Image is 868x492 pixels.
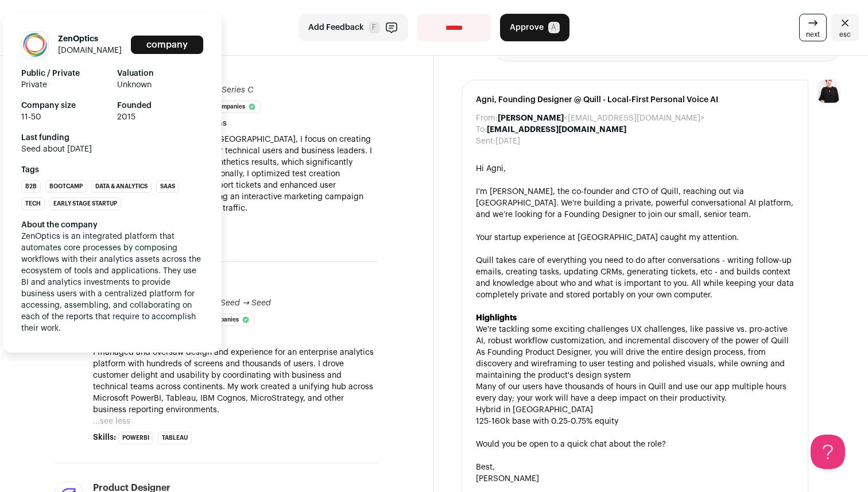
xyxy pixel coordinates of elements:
button: ...see less [93,416,130,427]
dd: [DATE] [495,135,520,147]
span: A [548,22,560,33]
span: Add Feedback [308,22,364,33]
li: 125-160k base with 0.25-0.75% equity [476,416,794,427]
span: Skills: [93,432,116,443]
iframe: Help Scout Beacon - Open [811,435,845,469]
span: ZenOptics is an integrated platform that automates core processes by composing workflows with the... [21,233,203,332]
strong: Public / Private [21,68,108,79]
li: We're tackling some exciting challenges UX challenges, like passive vs. pro-active AI, robust wor... [476,324,794,347]
a: Add to company list [131,36,203,54]
div: Would you be open to a quick chat about the role? [476,439,794,450]
span: esc [839,30,851,39]
li: PowerBI [118,432,153,444]
dd: <[EMAIL_ADDRESS][DOMAIN_NAME]> [498,113,704,124]
li: Tableau [158,432,192,444]
button: Add Feedback F [299,14,408,41]
span: next [806,30,820,39]
b: [EMAIL_ADDRESS][DOMAIN_NAME] [487,126,626,134]
li: Tech [21,197,45,210]
dt: To: [476,124,487,135]
li: B2B [21,180,41,193]
li: SaaS [156,180,179,193]
strong: Highlights [476,314,517,322]
span: Pre-Seed → Seed [206,299,271,307]
li: Data & Analytics [91,180,152,193]
div: Quill takes care of everything you need to do after conversations - writing follow-up emails, cre... [476,255,794,301]
div: I'm [PERSON_NAME], the co-founder and CTO of Quill, reaching out via [GEOGRAPHIC_DATA]. We're bui... [476,186,794,220]
span: Private [21,79,108,91]
strong: Tags [21,164,203,176]
p: As a Senior Product Designer at [GEOGRAPHIC_DATA], I focus on creating impactful product experien... [93,134,378,214]
dt: Sent: [476,135,495,147]
strong: Last funding [21,132,203,144]
button: Approve A [500,14,569,41]
p: I managed and oversaw design and experience for an enterprise analytics platform with hundreds of... [93,347,378,416]
a: [DOMAIN_NAME] [58,47,122,55]
li: As Founding Product Designer, you will drive the entire design process, from discovery and wirefr... [476,347,794,381]
div: Hi Agni, [476,163,794,175]
a: next [799,14,827,41]
img: 5c89b49776b542dced7e8a8c6d39ea48eafb9e7e2f32290785921741df00adfa.jpg [22,32,48,58]
span: 2015 [117,111,204,123]
strong: Company size [21,100,108,111]
img: 9240684-medium_jpg [817,80,840,103]
dt: From: [476,113,498,124]
span: Approve [510,22,544,33]
li: Bootcamp [45,180,87,193]
strong: Founded [117,100,204,111]
span: Agni, Founding Designer @ Quill - Local-First Personal Voice AI [476,94,794,106]
span: Unknown [117,79,204,91]
strong: Valuation [117,68,204,79]
div: About the company [21,219,203,231]
div: Best, [476,462,794,473]
span: Series C [222,86,253,94]
span: Seed about [DATE] [21,144,203,155]
div: Your startup experience at [GEOGRAPHIC_DATA] caught my attention. [476,232,794,243]
li: Early Stage Startup [49,197,121,210]
span: 11-50 [21,111,108,123]
div: [PERSON_NAME] [476,473,794,485]
b: [PERSON_NAME] [498,114,564,122]
li: Many of our users have thousands of hours in Quill and use our app multiple hours every day; your... [476,381,794,404]
h1: ZenOptics [58,33,122,45]
span: F [369,22,380,33]
a: Close [831,14,859,41]
li: Hybrid in [GEOGRAPHIC_DATA] [476,404,794,416]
